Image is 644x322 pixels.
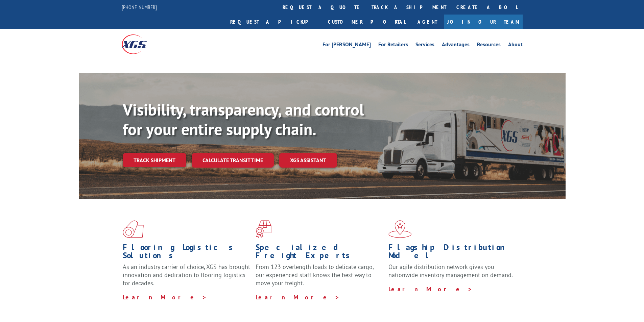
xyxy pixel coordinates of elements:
span: Our agile distribution network gives you nationwide inventory management on demand. [388,263,513,279]
a: Track shipment [123,153,186,167]
a: Join Our Team [444,15,523,29]
h1: Flagship Distribution Model [388,243,516,263]
img: xgs-icon-total-supply-chain-intelligence-red [123,220,144,238]
a: Customer Portal [323,15,411,29]
span: As an industry carrier of choice, XGS has brought innovation and dedication to flooring logistics... [123,263,250,287]
a: Learn More > [123,293,207,301]
h1: Flooring Logistics Solutions [123,243,251,263]
a: About [508,42,523,49]
a: For Retailers [378,42,408,49]
p: From 123 overlength loads to delicate cargo, our experienced staff knows the best way to move you... [256,263,383,293]
a: Advantages [442,42,470,49]
a: XGS ASSISTANT [279,153,337,168]
a: Calculate transit time [192,153,274,168]
a: [PHONE_NUMBER] [122,4,157,10]
a: Learn More > [388,285,473,293]
img: xgs-icon-focused-on-flooring-red [256,220,271,238]
a: Request a pickup [225,15,323,29]
h1: Specialized Freight Experts [256,243,383,263]
img: xgs-icon-flagship-distribution-model-red [388,220,412,238]
b: Visibility, transparency, and control for your entire supply chain. [123,99,364,140]
a: Agent [411,15,444,29]
a: For [PERSON_NAME] [323,42,371,49]
a: Learn More > [256,293,340,301]
a: Resources [477,42,501,49]
a: Services [415,42,434,49]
